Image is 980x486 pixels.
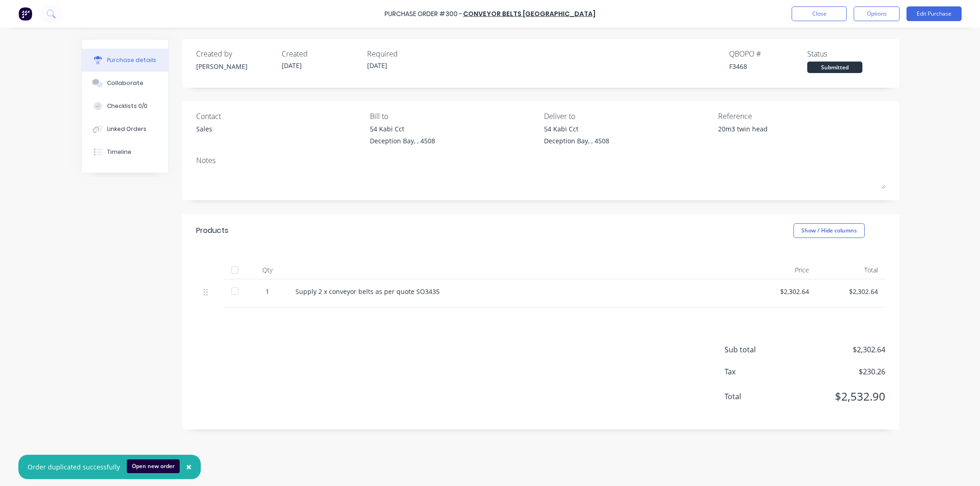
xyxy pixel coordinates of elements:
[177,456,201,478] button: Close
[370,111,537,122] div: Bill to
[748,261,816,279] div: Price
[196,155,885,166] div: Notes
[725,366,793,377] span: Tax
[367,48,445,59] div: Required
[370,136,435,146] div: Deception Bay, , 4508
[107,148,131,156] div: Timeline
[107,79,143,87] div: Collaborate
[107,56,156,64] div: Purchase details
[82,72,168,95] button: Collaborate
[196,48,274,59] div: Created by
[28,462,120,472] div: Order duplicated successfully
[82,95,168,118] button: Checklists 0/0
[816,261,885,279] div: Total
[196,111,363,122] div: Contact
[544,136,609,146] div: Deception Bay, , 4508
[107,102,147,110] div: Checklists 0/0
[196,225,228,236] div: Products
[186,460,192,473] span: ×
[254,287,281,296] div: 1
[854,6,900,21] button: Options
[463,9,595,18] a: Conveyor Belts [GEOGRAPHIC_DATA]
[793,344,885,355] span: $2,302.64
[127,459,180,473] button: Open new order
[725,391,793,402] span: Total
[725,344,793,355] span: Sub total
[729,62,807,71] div: F3468
[370,124,435,134] div: 54 Kabi Cct
[385,9,462,19] div: Purchase Order #300 -
[196,62,274,71] div: [PERSON_NAME]
[792,6,847,21] button: Close
[793,366,885,377] span: $230.26
[18,7,32,21] img: Factory
[807,48,885,59] div: Status
[282,48,360,59] div: Created
[906,6,962,21] button: Edit Purchase
[247,261,288,279] div: Qty
[718,124,833,145] textarea: 20m3 twin head
[824,287,878,296] div: $2,302.64
[544,124,609,134] div: 54 Kabi Cct
[755,287,809,296] div: $2,302.64
[793,223,865,238] button: Show / Hide columns
[82,118,168,141] button: Linked Orders
[82,141,168,164] button: Timeline
[718,111,885,122] div: Reference
[107,125,147,133] div: Linked Orders
[82,49,168,72] button: Purchase details
[793,388,885,405] span: $2,532.90
[544,111,711,122] div: Deliver to
[295,287,740,296] div: Supply 2 x conveyor belts as per quote SO3435
[729,48,807,59] div: QBO PO #
[196,124,212,134] div: Sales
[807,62,862,73] div: Submitted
